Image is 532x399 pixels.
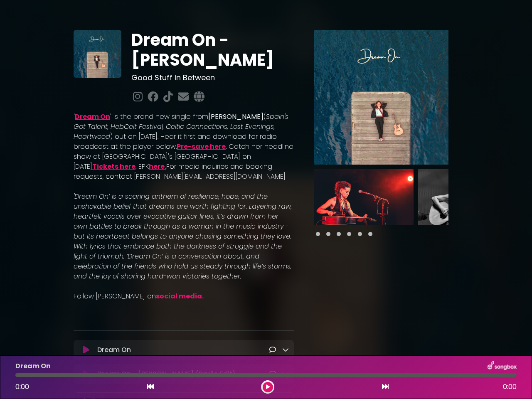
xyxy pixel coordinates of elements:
strong: [PERSON_NAME] [208,112,264,121]
img: Main Media [314,30,448,165]
h3: Good Stuff In Between [131,73,294,82]
p: Dream On [15,361,51,371]
h1: Dream On - [PERSON_NAME] [131,30,294,70]
a: here. [149,162,166,171]
a: Pre-save here [177,142,226,151]
img: songbox-logo-white.png [488,361,517,372]
a: Tickets here [92,162,135,171]
em: 'Dream On’ is a soaring anthem of resilience, hope, and the unshakable belief that dreams are wor... [74,192,292,281]
p: Follow [PERSON_NAME] on [74,291,294,301]
span: 0:00 [503,382,517,392]
img: 078ND394RYaCmygZEwln [314,169,414,225]
span: 0:00 [15,382,29,392]
p: ' ' is the brand new single from ( ) out on [DATE]. Hear it first and download for radio broadcas... [74,112,294,182]
img: zbtIR3SnSVqioQpYcyXz [74,30,121,78]
img: E0Uc4UjGR0SeRjAxU77k [418,169,517,225]
a: social media. [156,291,204,301]
p: Dream On [97,345,131,355]
em: Spain's Got Talent, HebCelt Festival, Celtic Connections, Lost Evenings, Heartwood [74,112,288,141]
a: Dream On [75,112,110,121]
